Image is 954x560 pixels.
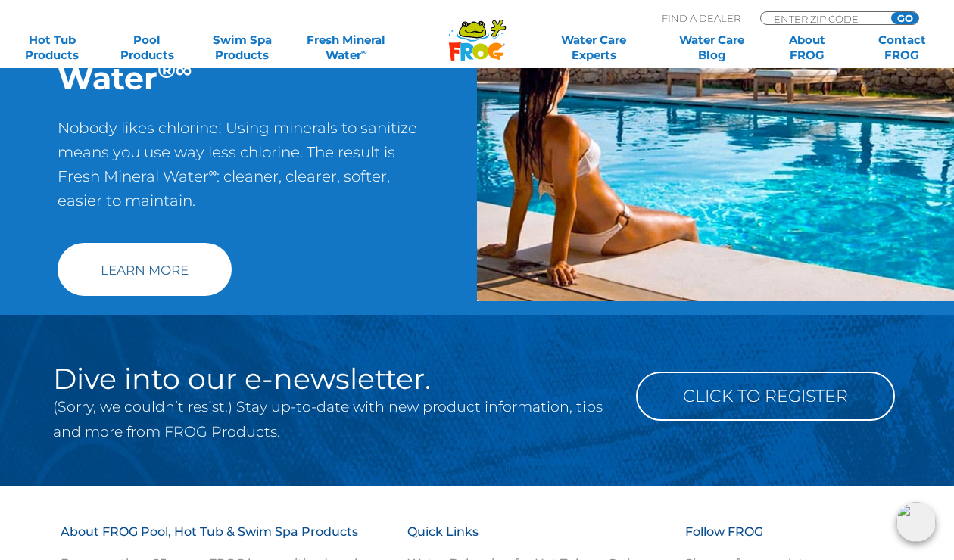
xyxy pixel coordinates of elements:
[770,33,844,63] a: AboutFROG
[685,524,874,555] h3: Follow FROG
[891,12,918,24] input: GO
[865,33,939,63] a: ContactFROG
[300,33,392,63] a: Fresh MineralWater∞
[58,243,232,296] a: Learn More
[205,33,279,63] a: Swim SpaProducts
[361,46,367,57] sup: ∞
[662,11,740,25] p: Find A Dealer
[157,55,176,84] sup: ®
[209,165,217,179] sup: ∞
[61,524,369,555] h3: About FROG Pool, Hot Tub & Swim Spa Products
[53,364,613,394] h2: Dive into our e-newsletter.
[534,33,654,63] a: Water CareExperts
[58,116,420,228] p: Nobody likes chlorine! Using minerals to sanitize means you use way less chlorine. The result is ...
[636,372,895,421] a: Click to Register
[675,33,749,63] a: Water CareBlog
[53,394,613,444] p: (Sorry, we couldn’t resist.) Stay up-to-date with new product information, tips and more from FRO...
[772,12,874,25] input: Zip Code Form
[110,33,184,63] a: PoolProducts
[407,524,666,555] h3: Quick Links
[15,33,89,63] a: Hot TubProducts
[896,502,936,542] img: openIcon
[176,55,192,84] sup: ∞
